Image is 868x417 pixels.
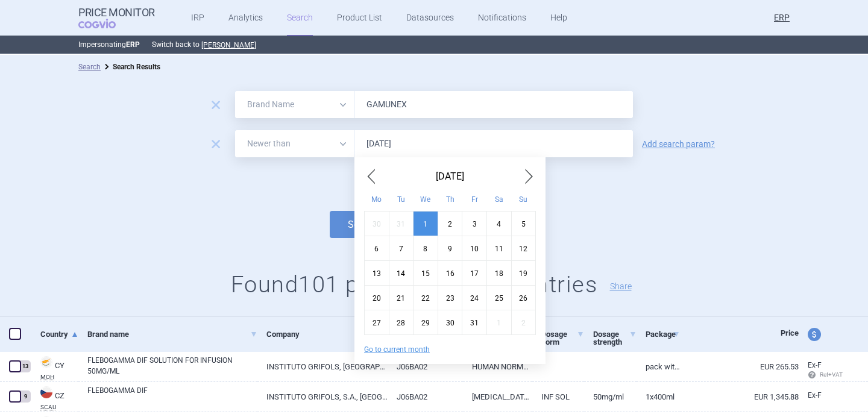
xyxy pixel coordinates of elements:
[438,260,462,285] div: Thu Jan 16 2025
[388,382,462,412] a: J06BA02
[78,19,133,28] span: COGVIO
[414,310,438,334] div: Wed Jan 29 2025
[511,285,536,310] div: Sun Jan 26 2025
[471,195,478,204] abbr: Friday
[414,260,438,285] div: Wed Jan 15 2025
[257,382,388,412] a: INSTITUTO GRIFOLS, S.A., [GEOGRAPHIC_DATA]
[365,285,389,310] div: Mon Jan 20 2025
[541,319,584,357] a: Dosage Form
[87,319,257,349] a: Brand name
[808,361,822,369] span: Ex-factory price
[365,260,389,285] div: Mon Jan 13 2025
[462,236,487,260] div: Fri Jan 10 2025
[521,167,536,186] span: Next Month
[486,260,511,285] div: Sat Jan 18 2025
[438,285,462,310] div: Thu Jan 23 2025
[414,285,438,310] div: Wed Jan 22 2025
[642,140,715,148] a: Add search param?
[462,260,487,285] div: Fri Jan 17 2025
[201,40,256,50] button: [PERSON_NAME]
[40,356,52,368] img: Cyprus
[78,63,101,71] a: Search
[113,63,160,71] strong: Search Results
[462,285,487,310] div: Fri Jan 24 2025
[462,211,487,236] div: Fri Jan 03 2025
[365,211,389,236] div: Mon Dec 30 2024
[266,319,388,349] a: Company
[414,236,438,260] div: Wed Jan 08 2025
[511,310,536,334] div: Sun Feb 02 2025
[680,382,799,412] a: EUR 1,345.88
[101,61,160,73] li: Search Results
[365,310,389,334] div: Mon Jan 27 2025
[87,385,257,407] a: FLEBOGAMMA DIF
[389,310,414,334] div: Tue Jan 28 2025
[371,195,382,204] abbr: Monday
[388,352,462,381] a: J06BA02
[364,345,430,354] button: Go to current month
[808,371,854,378] span: Ret+VAT calc
[511,211,536,236] div: Sun Jan 05 2025
[126,40,140,49] strong: ERP
[438,211,462,236] div: Thu Jan 02 2025
[799,387,843,405] a: Ex-F
[78,7,155,19] strong: Price Monitor
[364,167,379,186] span: Previous Month
[584,382,636,412] a: 50MG/ML
[637,352,680,381] a: PACK WITH 1 VIAL X 100ML
[438,310,462,334] div: Thu Jan 30 2025
[486,236,511,260] div: Sat Jan 11 2025
[40,404,78,410] abbr: SCAU — List of reimbursed medicinal products published by the State Institute for Drug Control, C...
[463,352,532,381] a: HUMAN NORMAL IMMUNOGLOBULIN
[438,236,462,260] div: Thu Jan 09 2025
[495,195,503,204] abbr: Saturday
[31,355,78,380] a: CYCYMOH
[20,390,31,403] div: 9
[532,382,584,412] a: INF SOL
[40,319,78,349] a: Country
[78,36,790,54] p: Impersonating Switch back to
[257,352,388,381] a: INSTITUTO GRIFOLS, [GEOGRAPHIC_DATA]
[799,357,843,384] a: Ex-F Ret+VAT calc
[389,285,414,310] div: Tue Jan 21 2025
[781,328,799,337] span: Price
[808,391,822,400] span: Ex-factory price
[20,360,31,372] div: 13
[40,374,78,380] abbr: MOH — Pharmaceutical Price List published by the Ministry of Health, Cyprus.
[462,310,487,334] div: Fri Jan 31 2025
[511,260,536,285] div: Sun Jan 19 2025
[78,7,155,30] a: Price MonitorCOGVIO
[397,195,405,204] abbr: Tuesday
[486,211,511,236] div: Sat Jan 04 2025
[31,385,78,410] a: CZCZSCAU
[486,310,511,334] div: Sat Feb 01 2025
[680,352,799,381] a: EUR 265.53
[637,382,680,412] a: 1X400ML
[511,236,536,260] div: Sun Jan 12 2025
[389,260,414,285] div: Tue Jan 14 2025
[364,167,536,186] div: [DATE]
[593,319,636,357] a: Dosage strength
[40,386,52,398] img: Czech Republic
[420,195,430,204] abbr: Wednesday
[389,211,414,236] div: Tue Dec 31 2024
[486,285,511,310] div: Sat Jan 25 2025
[330,211,395,238] button: Search
[446,195,454,204] abbr: Thursday
[389,236,414,260] div: Tue Jan 07 2025
[414,211,438,236] div: Wed Jan 01 2025
[87,355,257,377] a: FLEBOGAMMA DIF SOLUTION FOR INFUSION 50MG/ML
[519,195,527,204] abbr: Sunday
[646,319,680,349] a: Package
[365,236,389,260] div: Mon Jan 06 2025
[463,382,532,412] a: [MEDICAL_DATA], NORMAL HUMAN, FOR INTRAVASCULAR ADM.
[78,61,101,73] li: Search
[610,282,632,290] button: Share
